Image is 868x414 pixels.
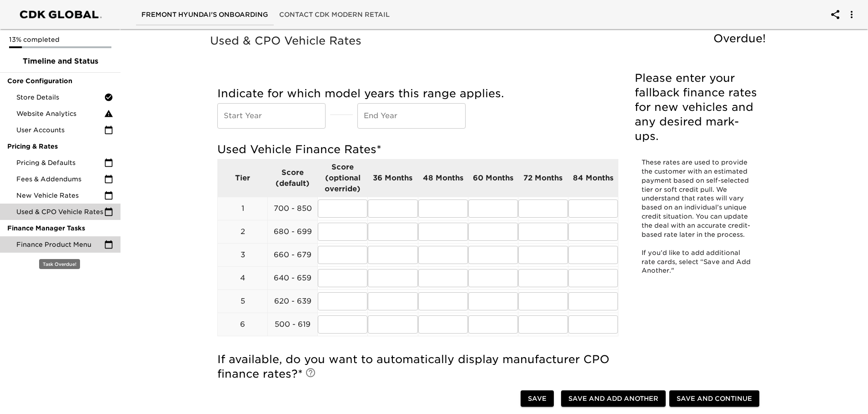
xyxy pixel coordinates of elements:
[642,249,753,274] span: If you’d like to add additional rate cards, select “Save and Add Another."
[568,393,658,404] span: Save and Add Another
[268,273,317,284] p: 640 - 659
[218,273,267,284] p: 4
[268,319,317,330] p: 500 - 619
[318,162,367,195] p: Score (optional override)
[468,173,518,184] p: 60 Months
[7,76,113,85] span: Core Configuration
[16,109,104,118] span: Website Analytics
[218,226,267,237] p: 2
[141,9,268,20] span: Fremont Hyundai's Onboarding
[7,142,113,151] span: Pricing & Rates
[16,125,104,135] span: User Accounts
[642,159,751,238] span: These rates are used to provide the customer with an estimated payment based on self-selected tie...
[7,224,113,233] span: Finance Manager Tasks
[7,56,113,67] span: Timeline and Status
[521,390,554,407] button: Save
[16,240,104,249] span: Finance Product Menu
[568,173,618,184] p: 84 Months
[824,4,846,25] button: account of current user
[218,249,267,260] p: 3
[669,390,759,407] button: Save and Continue
[217,142,618,157] h5: Used Vehicle Finance Rates
[16,191,104,200] span: New Vehicle Rates
[518,173,568,184] p: 72 Months
[218,319,267,330] p: 6
[218,203,267,214] p: 1
[268,296,317,307] p: 620 - 639
[16,207,104,216] span: Used & CPO Vehicle Rates
[217,352,618,381] h5: If available, do you want to automatically display manufacturer CPO finance rates?
[841,4,863,25] button: account of current user
[528,393,547,404] span: Save
[279,9,390,20] span: Contact CDK Modern Retail
[217,86,618,101] h5: Indicate for which model years this range applies.
[16,175,104,184] span: Fees & Addendums
[210,34,770,48] h5: Used & CPO Vehicle Rates
[368,173,417,184] p: 36 Months
[16,158,104,167] span: Pricing & Defaults
[9,35,111,44] p: 13% completed
[713,32,766,45] span: Overdue!
[218,296,267,307] p: 5
[635,71,758,144] h5: Please enter your fallback finance rates for new vehicles and any desired mark-ups.
[677,393,752,404] span: Save and Continue
[418,173,468,184] p: 48 Months
[16,93,104,102] span: Store Details
[268,226,317,237] p: 680 - 699
[268,249,317,260] p: 660 - 679
[268,203,317,214] p: 700 - 850
[268,167,317,189] p: Score (default)
[218,173,267,184] p: Tier
[561,390,666,407] button: Save and Add Another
